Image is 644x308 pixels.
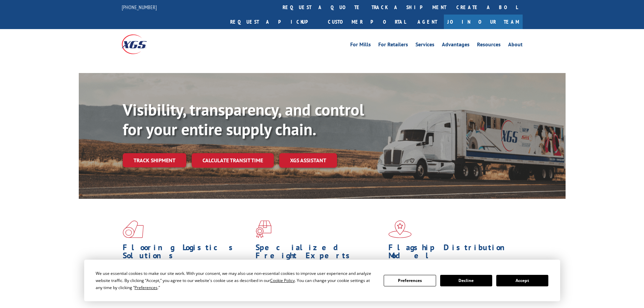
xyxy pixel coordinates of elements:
[123,153,186,167] a: Track shipment
[84,260,560,301] div: Cookie Consent Prompt
[440,275,492,286] button: Decline
[350,42,371,49] a: For Mills
[388,220,412,238] img: xgs-icon-flagship-distribution-model-red
[96,270,376,291] div: We use essential cookies to make our site work. With your consent, we may also use non-essential ...
[323,15,411,29] a: Customer Portal
[378,42,408,49] a: For Retailers
[256,220,271,238] img: xgs-icon-focused-on-flooring-red
[388,243,516,263] h1: Flagship Distribution Model
[123,243,251,263] h1: Flooring Logistics Solutions
[496,275,548,286] button: Accept
[270,278,295,283] span: Cookie Policy
[123,99,364,140] b: Visibility, transparency, and control for your entire supply chain.
[256,243,383,263] h1: Specialized Freight Experts
[415,42,434,49] a: Services
[411,15,444,29] a: Agent
[444,15,523,29] a: Join Our Team
[508,42,523,49] a: About
[135,285,158,290] span: Preferences
[123,220,144,238] img: xgs-icon-total-supply-chain-intelligence-red
[192,153,274,168] a: Calculate transit time
[279,153,337,168] a: XGS ASSISTANT
[122,4,157,10] a: [PHONE_NUMBER]
[477,42,501,49] a: Resources
[225,15,323,29] a: Request a pickup
[442,42,470,49] a: Advantages
[384,275,436,286] button: Preferences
